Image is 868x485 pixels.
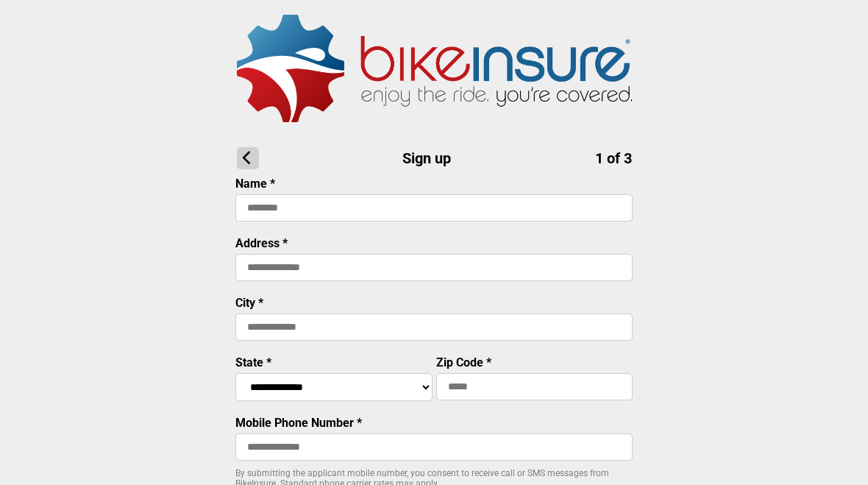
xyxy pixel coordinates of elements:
[235,236,288,250] label: Address *
[595,149,632,167] span: 1 of 3
[436,355,491,369] label: Zip Code *
[237,147,632,169] h1: Sign up
[235,296,263,310] label: City *
[235,355,271,369] label: State *
[235,416,362,430] label: Mobile Phone Number *
[235,177,275,191] label: Name *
